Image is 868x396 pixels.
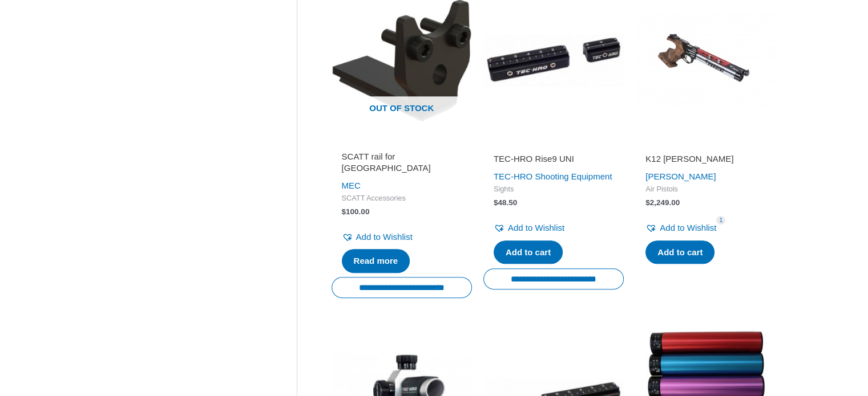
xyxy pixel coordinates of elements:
a: Add to Wishlist [342,229,413,245]
a: MEC [342,181,361,190]
span: Air Pistols [645,185,765,194]
span: Add to Wishlist [356,232,413,242]
h2: TEC-HRO Rise9 UNI [494,153,613,165]
span: Add to Wishlist [508,223,564,232]
h2: SCATT rail for [GEOGRAPHIC_DATA] [342,151,462,173]
span: $ [645,198,650,207]
span: 1 [716,216,725,224]
iframe: Customer reviews powered by Trustpilot [645,137,765,151]
span: Sights [494,185,613,194]
bdi: 100.00 [342,207,370,216]
a: [PERSON_NAME] [645,172,716,181]
a: Add to cart: “TEC-HRO Rise9 UNI” [494,240,563,264]
a: TEC-HRO Shooting Equipment [494,172,612,181]
a: TEC-HRO Rise9 UNI [494,153,613,169]
a: SCATT rail for [GEOGRAPHIC_DATA] [342,151,462,178]
bdi: 48.50 [494,198,517,207]
span: Add to Wishlist [660,223,716,232]
iframe: Customer reviews powered by Trustpilot [494,137,613,151]
bdi: 2,249.00 [645,198,680,207]
a: Add to cart: “K12 Pardini” [645,240,714,264]
a: K12 [PERSON_NAME] [645,153,765,169]
a: Read more about “SCATT rail for Pardini” [342,249,410,273]
span: Out of stock [340,96,463,123]
a: Add to Wishlist [645,220,716,236]
span: SCATT Accessories [342,194,462,203]
iframe: Customer reviews powered by Trustpilot [342,137,462,151]
span: $ [342,207,346,216]
span: $ [494,198,498,207]
a: Add to Wishlist [494,220,564,236]
h2: K12 [PERSON_NAME] [645,153,765,165]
